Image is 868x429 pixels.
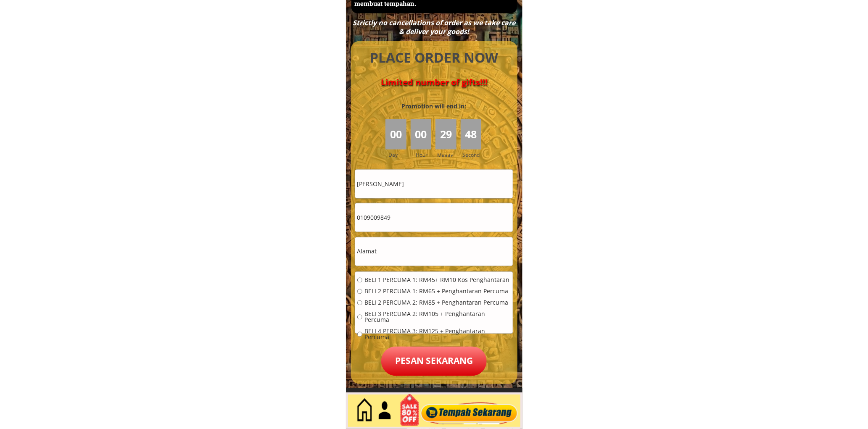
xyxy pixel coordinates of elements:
div: Strictly no cancellations of order as we take care & deliver your goods! [350,18,518,36]
span: BELI 4 PERCUMA 3: RM125 + Penghantaran Percuma [364,329,511,340]
span: BELI 3 PERCUMA 2: RM105 + Penghantaran Percuma [364,311,511,323]
input: Alamat [355,237,513,266]
h3: Day [388,151,409,159]
p: Pesan sekarang [381,347,487,376]
h4: PLACE ORDER NOW [361,48,508,67]
span: BELI 1 PERCUMA 1: RM45+ RM10 Kos Penghantaran [364,277,511,283]
input: Telefon [355,203,513,232]
span: BELI 2 PERCUMA 1: RM65 + Penghantaran Percuma [364,289,511,295]
input: Nama [355,170,513,198]
h4: Limited number of gifts!!! [361,77,508,87]
h3: Second [463,151,483,159]
span: BELI 2 PERCUMA 2: RM85 + Penghantaran Percuma [364,300,511,306]
h3: Minute [437,151,456,159]
h3: Hour [416,151,433,159]
h3: Promotion will end in: [386,102,481,111]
